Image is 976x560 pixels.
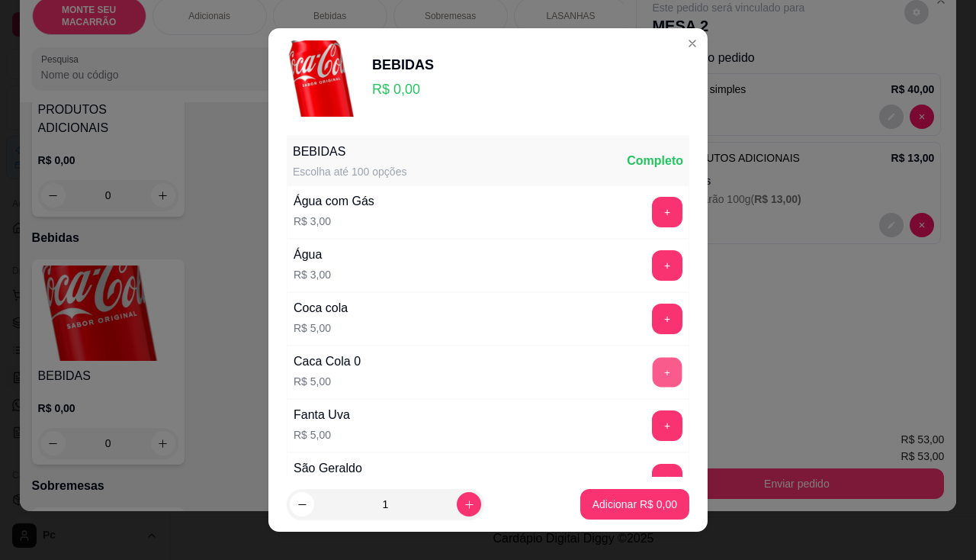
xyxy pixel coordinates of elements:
[294,214,374,229] p: R$ 3,00
[294,352,361,371] div: Caca Cola 0
[293,143,406,161] div: BEBIDAS
[294,374,361,389] p: R$ 5,00
[652,304,682,334] button: add
[290,492,314,517] button: decrease-product-quantity
[580,489,689,520] button: Adicionar R$ 0,00
[287,40,363,117] img: product-image
[652,250,682,281] button: add
[457,492,481,517] button: increase-product-quantity
[680,31,705,56] button: Close
[293,164,406,179] div: Escolha até 100 opções
[294,320,348,336] p: R$ 5,00
[652,464,682,494] button: add
[294,246,331,264] div: Água
[652,197,682,227] button: add
[653,357,682,387] button: add
[652,410,682,441] button: add
[592,497,677,512] p: Adicionar R$ 0,00
[372,54,434,76] div: BEBIDAS
[294,299,348,317] div: Coca cola
[372,79,434,100] p: R$ 0,00
[294,427,350,443] p: R$ 5,00
[294,267,331,282] p: R$ 3,00
[294,459,362,478] div: São Geraldo
[627,152,683,170] div: Completo
[294,192,374,211] div: Água com Gás
[294,406,350,424] div: Fanta Uva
